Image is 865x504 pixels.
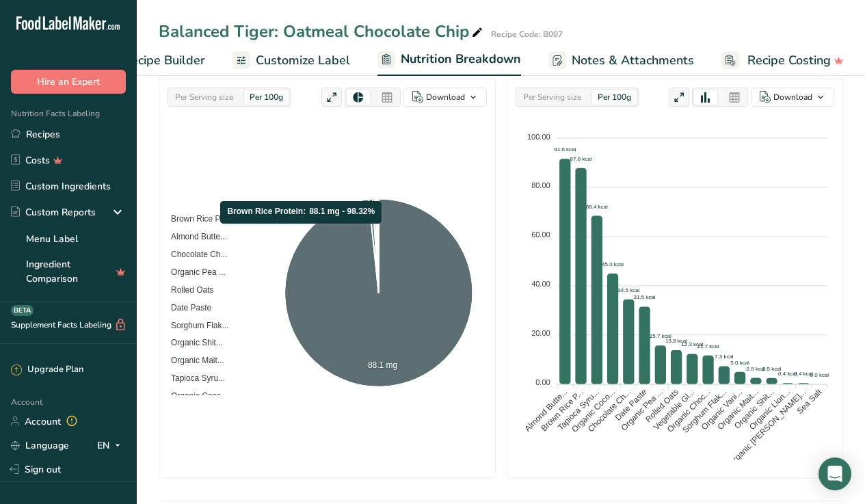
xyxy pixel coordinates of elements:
[161,392,228,401] span: Organic Coco...
[715,387,760,432] tspan: Organic Mait...
[548,45,694,76] a: Notes & Attachments
[244,90,289,105] div: Per 100g
[586,387,633,434] tspan: Chocolate Ch...
[572,51,694,70] span: Notes & Attachments
[721,45,844,76] a: Recipe Costing
[522,387,569,434] tspan: Almond Butte...
[643,387,680,424] tspan: Rolled Oats
[11,434,69,457] a: Language
[527,133,550,141] tspan: 100.00
[161,232,227,241] span: Almond Butte...
[11,363,83,377] div: Upgrade Plan
[665,387,713,434] tspan: Organic Choc...
[531,230,550,239] tspan: 60.00
[97,437,126,453] div: EN
[726,387,808,468] tspan: Organic [PERSON_NAME]...
[539,387,585,433] tspan: Brown Rice P...
[700,387,744,432] tspan: Organic Vani...
[518,90,587,105] div: Per Serving size
[613,387,649,423] tspan: Date Paste
[535,378,550,386] tspan: 0.00
[747,387,792,432] tspan: Organic Lion...
[377,44,521,77] a: Nutrition Breakdown
[732,387,776,431] tspan: Organic Shit...
[491,28,563,40] div: Recipe Code: B007
[161,303,211,313] span: Date Paste
[773,91,812,103] div: Download
[401,50,521,68] span: Nutrition Breakdown
[531,181,550,189] tspan: 80.00
[795,387,824,416] tspan: Sea Salt
[751,88,834,107] button: Download
[619,387,665,433] tspan: Organic Pea ...
[161,214,226,224] span: Brown Rice P...
[531,280,550,288] tspan: 40.00
[161,356,224,366] span: Organic Mait...
[570,387,617,434] tspan: Organic Coco...
[531,329,550,337] tspan: 20.00
[556,387,601,432] tspan: Tapioca Syru...
[161,285,214,295] span: Rolled Oats
[161,374,225,384] span: Tapioca Syru...
[747,51,831,70] span: Recipe Costing
[11,305,34,316] div: BETA
[819,457,851,490] div: Open Intercom Messenger
[161,321,229,330] span: Sorghum Flak...
[170,90,239,105] div: Per Serving size
[161,250,228,259] span: Chocolate Ch...
[11,70,126,94] button: Hire an Expert
[11,205,96,220] div: Custom Reports
[123,51,205,70] span: Recipe Builder
[652,387,697,432] tspan: Vegetable Gl...
[232,45,350,76] a: Customize Label
[161,267,226,277] span: Organic Pea ...
[403,88,487,107] button: Download
[97,45,205,76] a: Recipe Builder
[592,90,637,105] div: Per 100g
[159,19,485,44] div: Balanced Tiger: Oatmeal Chocolate Chip
[680,387,728,435] tspan: Sorghum Flak...
[426,91,465,103] div: Download
[256,51,350,70] span: Customize Label
[161,339,223,348] span: Organic Shit...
